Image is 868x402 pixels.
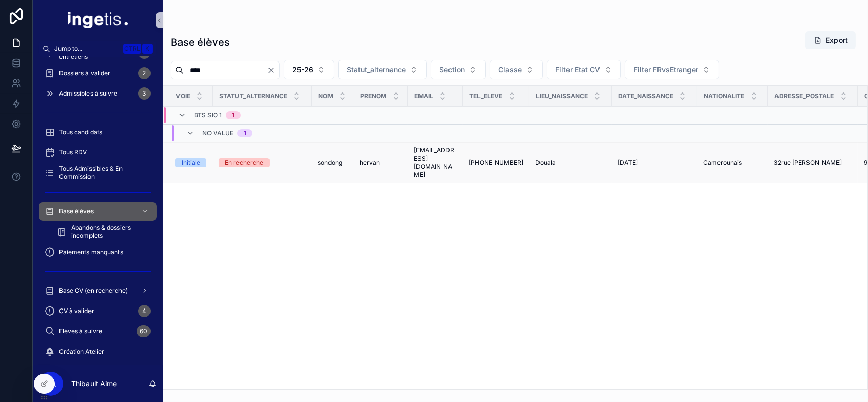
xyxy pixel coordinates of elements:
a: Base CV (en recherche) [39,282,157,300]
p: Thibault Aime [71,379,117,389]
span: [DATE] [618,159,638,167]
button: Export [805,31,856,49]
span: Dossiers à valider [59,69,110,77]
a: 32rue [PERSON_NAME] [774,159,852,167]
span: Elèves à suivre [59,327,102,335]
span: Admissibles à suivre [59,89,117,98]
a: hervan [360,159,402,167]
button: Clear [267,66,279,74]
span: Tous Admissibles & En Commission [59,165,146,181]
a: Création Atelier [39,343,157,361]
span: Tous candidats [59,128,102,136]
span: Date_naissance [618,92,673,100]
span: No value [202,129,233,137]
div: 2 [138,67,151,79]
a: Base élèves [39,202,157,221]
a: Dossiers à valider2 [39,64,157,82]
span: Lieu_naissance [536,92,588,100]
span: sondong [318,159,342,167]
span: CV à valider [59,307,94,315]
div: 1 [232,111,234,119]
span: hervan [360,159,380,167]
a: Tous candidats [39,123,157,141]
div: 1 [244,129,246,137]
span: K [143,45,152,53]
a: [EMAIL_ADDRESS][DOMAIN_NAME] [414,146,457,179]
div: 3 [138,87,151,100]
a: Initiale [175,158,206,167]
img: App logo [68,12,128,28]
span: Jump to... [54,45,119,53]
div: Initiale [182,158,200,167]
span: Création Atelier [59,348,104,356]
button: Select Button [490,60,543,79]
a: En recherche [219,158,306,167]
span: Filter FRvsEtranger [634,65,698,75]
div: En recherche [225,158,263,167]
span: 25-26 [292,65,313,75]
a: [PHONE_NUMBER] [469,159,523,167]
div: scrollable content [33,57,163,365]
a: [DATE] [618,159,691,167]
span: 32rue [PERSON_NAME] [774,159,842,167]
a: Tous Admissibles & En Commission [39,164,157,182]
button: Select Button [625,60,719,79]
a: Camerounais [703,159,762,167]
span: Camerounais [703,159,742,167]
span: Statut_alternance [219,92,287,100]
span: Douala [535,159,556,167]
div: 4 [138,305,151,317]
span: Tel_eleve [469,92,502,100]
span: Filter Etat CV [555,65,600,75]
span: Adresse_postale [774,92,834,100]
a: Tous RDV [39,143,157,162]
span: Base élèves [59,207,94,215]
button: Select Button [547,60,621,79]
h1: Base élèves [171,35,230,49]
span: Section [439,65,465,75]
span: Tous RDV [59,148,87,157]
span: Prenom [360,92,386,100]
span: Email [414,92,433,100]
span: Abandons & dossiers incomplets [71,224,146,240]
a: CV à valider4 [39,302,157,320]
a: Admissibles à suivre3 [39,84,157,103]
span: Ctrl [123,44,141,54]
button: Select Button [338,60,427,79]
span: Paiements manquants [59,248,123,256]
span: Statut_alternance [347,65,406,75]
a: Paiements manquants [39,243,157,261]
a: Abandons & dossiers incomplets [51,223,157,241]
button: Select Button [284,60,334,79]
span: Nationalite [704,92,744,100]
a: Elèves à suivre60 [39,322,157,341]
span: Voie [176,92,190,100]
div: 60 [137,325,151,337]
button: Jump to...CtrlK [39,41,157,57]
a: sondong [318,159,347,167]
span: NOM [318,92,333,100]
a: Douala [535,159,606,167]
span: Classe [498,65,522,75]
button: Select Button [431,60,486,79]
span: Base CV (en recherche) [59,287,128,295]
span: BTS SIO 1 [194,111,222,119]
